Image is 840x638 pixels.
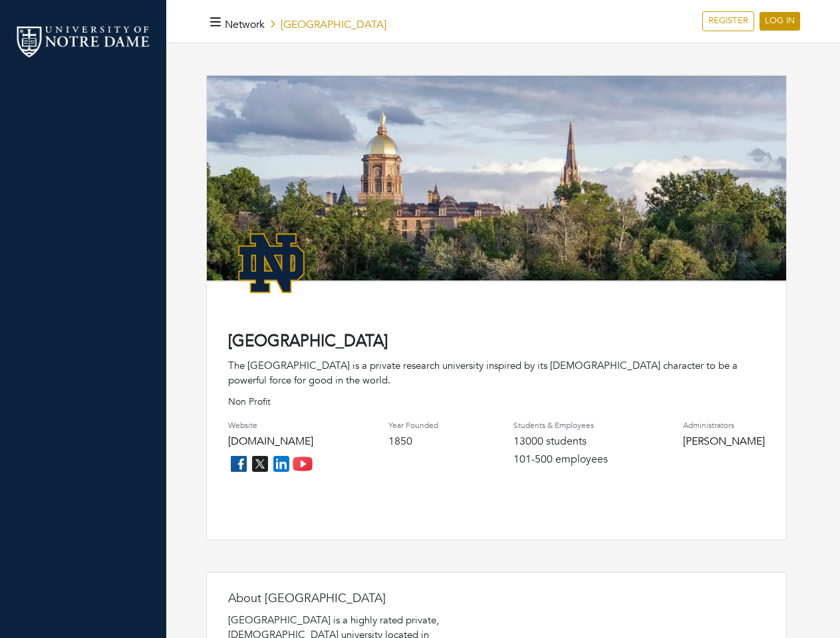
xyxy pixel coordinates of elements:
[388,421,438,430] h4: Year Founded
[760,12,800,31] a: LOG IN
[292,453,313,475] img: youtube_icon-fc3c61c8c22f3cdcae68f2f17984f5f016928f0ca0694dd5da90beefb88aa45e.png
[249,453,271,475] img: twitter_icon-7d0bafdc4ccc1285aa2013833b377ca91d92330db209b8298ca96278571368c9.png
[271,453,292,475] img: linkedin_icon-84db3ca265f4ac0988026744a78baded5d6ee8239146f80404fb69c9eee6e8e7.png
[228,453,249,475] img: facebook_icon-256f8dfc8812ddc1b8eade64b8eafd8a868ed32f90a8d2bb44f507e1979dbc24.png
[228,358,765,388] div: The [GEOGRAPHIC_DATA] is a private research university inspired by its [DEMOGRAPHIC_DATA] charact...
[207,76,786,297] img: rare_disease_hero-1920%20copy.png
[228,591,494,606] h4: About [GEOGRAPHIC_DATA]
[513,435,608,448] h4: 13000 students
[228,421,313,430] h4: Website
[513,421,608,430] h4: Students & Employees
[228,332,765,352] h4: [GEOGRAPHIC_DATA]
[228,220,315,306] img: NotreDame_Logo.png
[228,434,313,449] a: [DOMAIN_NAME]
[228,395,765,409] p: Non Profit
[225,17,265,32] a: Network
[683,434,765,449] a: [PERSON_NAME]
[683,421,765,430] h4: Administrators
[388,435,438,448] h4: 1850
[702,11,754,31] a: REGISTER
[13,23,153,60] img: nd_logo.png
[513,453,608,466] h4: 101-500 employees
[225,19,386,31] h5: [GEOGRAPHIC_DATA]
